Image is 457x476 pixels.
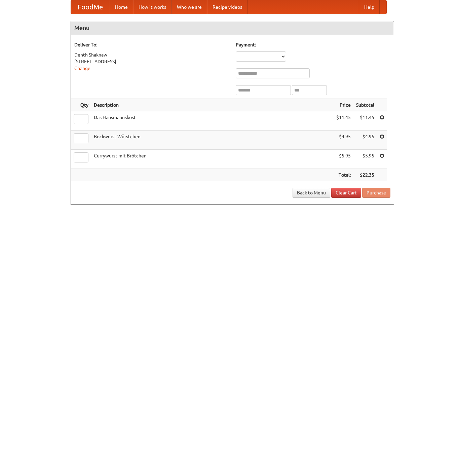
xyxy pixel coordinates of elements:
[91,150,334,169] td: Currywurst mit Brötchen
[353,131,377,150] td: $4.95
[133,0,172,14] a: How it works
[172,0,207,14] a: Who we are
[74,66,90,71] a: Change
[71,21,394,35] h4: Menu
[362,188,390,198] button: Purchase
[353,111,377,131] td: $11.45
[74,41,229,48] h5: Deliver To:
[71,0,110,14] a: FoodMe
[353,169,377,181] th: $22.35
[334,150,353,169] td: $5.95
[334,111,353,131] td: $11.45
[334,169,353,181] th: Total:
[71,99,91,111] th: Qty
[331,188,361,198] a: Clear Cart
[334,131,353,150] td: $4.95
[353,150,377,169] td: $5.95
[236,41,390,48] h5: Payment:
[293,188,330,198] a: Back to Menu
[91,111,334,131] td: Das Hausmannskost
[91,99,334,111] th: Description
[74,51,229,58] div: Denth Shaknaw
[74,58,229,65] div: [STREET_ADDRESS]
[353,99,377,111] th: Subtotal
[207,0,247,14] a: Recipe videos
[334,99,353,111] th: Price
[91,131,334,150] td: Bockwurst Würstchen
[110,0,133,14] a: Home
[359,0,380,14] a: Help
